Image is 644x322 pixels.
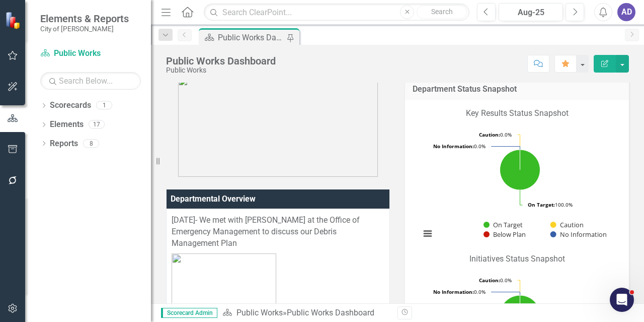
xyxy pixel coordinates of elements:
input: Search Below... [40,72,141,90]
p: Key Results Status Snapshot [415,108,619,121]
div: Public Works Dashboard [287,308,374,317]
p: Initiatives Status Snapshot [415,251,619,267]
div: 1 [96,101,112,110]
tspan: On Target: [528,201,555,208]
input: Search ClearPoint... [204,4,469,21]
div: Public Works Dashboard [218,31,284,44]
text: No Information [560,230,607,239]
div: 8 [83,139,99,148]
img: ClearPoint Strategy [5,11,23,29]
a: Public Works [40,48,141,59]
button: AD [617,3,635,21]
div: Public Works [166,67,276,74]
path: On Target, 4. [500,150,540,190]
div: 17 [89,120,105,129]
text: 0.0% [479,131,512,138]
small: City of [PERSON_NAME] [40,25,129,33]
span: Scorecard Admin [161,308,217,318]
div: Public Works Dashboard [166,55,276,67]
text: Caution [560,220,584,229]
button: Search [417,5,467,19]
img: COB-New-Logo-Sig-300px.png [178,76,378,177]
p: [DATE]- We met with [PERSON_NAME] at the Office of Emergency Management to discuss our Debris Man... [172,213,384,251]
button: Show On Target [484,220,523,229]
div: » [222,307,390,319]
tspan: No Information: [433,288,474,295]
tspan: No Information: [433,143,474,150]
iframe: Intercom live chat [610,288,634,312]
span: Search [431,8,453,16]
h3: Department Status Snapshot [413,85,621,94]
a: Public Works [236,308,283,317]
text: 100.0% [528,201,573,208]
a: Elements [50,119,84,131]
button: Show No Information [550,230,606,239]
text: 0.0% [479,277,512,284]
tspan: Caution: [479,131,500,138]
text: 0.0% [433,288,486,295]
button: Aug-25 [499,3,563,21]
div: Chart. Highcharts interactive chart. [415,123,619,249]
text: 0.0% [433,143,486,150]
a: Reports [50,138,78,150]
button: Show Below Plan [484,230,526,239]
svg: Interactive chart [415,123,615,249]
div: Aug-25 [502,7,559,19]
a: Scorecards [50,100,91,111]
button: Show Caution [550,220,583,229]
tspan: Caution: [479,277,500,284]
button: View chart menu, Chart [421,227,435,241]
span: Elements & Reports [40,13,129,25]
